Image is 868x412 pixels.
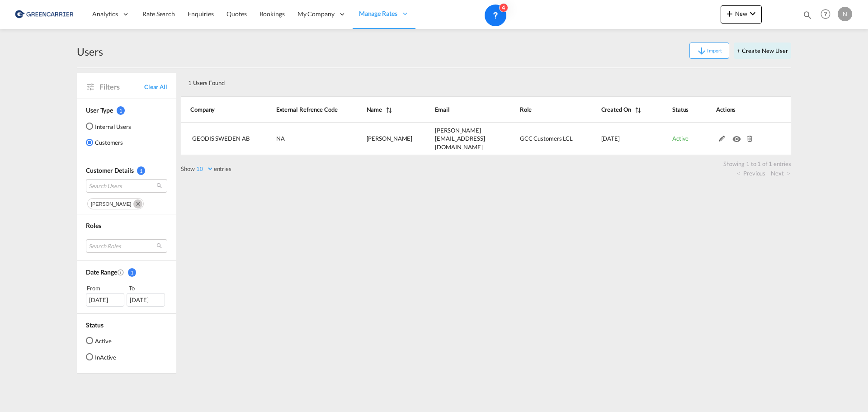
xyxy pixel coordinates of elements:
div: icon-magnify [802,10,812,24]
span: Quotes [226,10,246,18]
th: Actions [693,96,791,123]
span: Help [818,6,833,22]
th: Email [412,96,497,123]
md-icon: icon-chevron-down [747,8,758,19]
span: [PERSON_NAME] [367,135,413,142]
td: ida.flykt@geodis.com [412,123,497,155]
span: [DATE] [601,135,620,142]
span: Roles [86,222,101,229]
md-icon: icon-arrow-down [696,46,707,57]
th: Name [344,96,413,123]
span: 1 [117,106,125,115]
span: Manage Rates [359,9,397,18]
div: 1 Users Found [184,72,727,90]
td: Ida Flykt [344,123,413,155]
button: + Create New User [734,43,791,59]
select: Showentries [195,165,214,173]
a: Next [771,169,790,177]
span: Clear All [144,83,167,91]
td: GCC Customers LCL [497,123,579,155]
span: Rate Search [142,10,175,18]
span: GEODIS SWEDEN AB [192,135,249,142]
span: New [724,10,758,17]
md-radio-button: Active [86,336,116,345]
md-icon: icon-eye [732,133,744,140]
span: [PERSON_NAME] [91,201,131,207]
span: Active [672,135,689,142]
th: Status [650,96,693,123]
img: 609dfd708afe11efa14177256b0082fb.png [14,4,75,24]
th: Created On [579,96,650,123]
td: NA [254,123,344,155]
button: icon-arrow-downImport [689,43,729,59]
span: [PERSON_NAME][EMAIL_ADDRESS][DOMAIN_NAME] [435,127,485,150]
span: NA [276,135,285,142]
span: Customer Details [86,166,133,174]
md-icon: icon-plus 400-fg [724,8,735,19]
button: icon-plus 400-fgNewicon-chevron-down [721,5,762,24]
md-icon: icon-magnify [802,10,812,20]
span: Bookings [259,10,285,18]
span: 1 [137,166,145,175]
th: External Refrence Code [254,96,344,123]
span: Enquiries [188,10,214,18]
span: Status [86,321,103,329]
div: Press delete to remove this chip. [91,199,133,209]
div: [DATE] [86,293,124,307]
div: Showing 1 to 1 of 1 entries [185,155,791,168]
md-radio-button: InActive [86,352,116,361]
span: Filters [99,82,144,92]
div: Users [77,44,103,59]
span: Search Users [89,182,150,190]
button: Remove [130,199,143,208]
label: Show entries [181,165,231,173]
td: 2025-06-03 [579,123,650,155]
md-icon: Created On [117,269,124,276]
md-chips-wrap: Chips container. Use arrow keys to select chips. [86,196,167,209]
span: GCC Customers LCL [520,135,573,142]
div: Help [818,6,838,23]
a: Previous [737,169,765,177]
span: My Company [297,9,335,19]
div: N [838,7,852,21]
span: From To [DATE][DATE] [86,284,167,306]
td: GEODIS SWEDEN AB [181,123,254,155]
span: Analytics [92,9,118,19]
span: 1 [128,268,136,277]
md-radio-button: Customers [86,138,131,147]
div: To [128,284,168,293]
span: Date Range [86,268,117,276]
div: From [86,284,126,293]
th: Company [181,96,254,123]
span: User Type [86,106,113,114]
th: Role [497,96,579,123]
md-radio-button: Internal Users [86,122,131,131]
div: [DATE] [127,293,165,307]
